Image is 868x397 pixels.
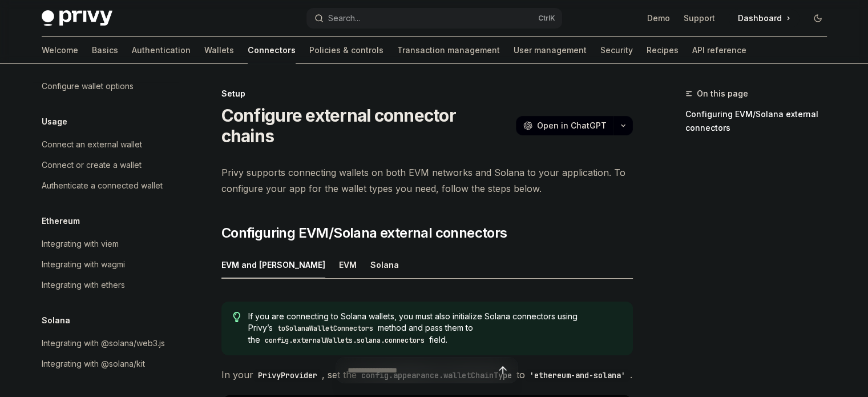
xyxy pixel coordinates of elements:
button: Open search [306,8,562,29]
a: Integrating with wagmi [33,254,179,275]
a: Wallets [204,37,234,64]
input: Ask a question... [348,358,495,383]
a: Authenticate a connected wallet [33,175,179,196]
a: Demo [647,13,670,24]
a: API reference [692,37,746,64]
div: Connect or create a wallet [42,158,142,172]
a: Transaction management [397,37,500,64]
div: Setup [221,88,633,99]
div: Integrating with @solana/kit [42,357,145,371]
div: Integrating with wagmi [42,258,125,271]
div: Integrating with @solana/web3.js [42,336,165,350]
a: Configuring EVM/Solana external connectors [685,105,836,137]
div: Integrating with viem [42,237,119,251]
a: Integrating with @solana/web3.js [33,333,179,354]
a: Integrating with @solana/kit [33,354,179,374]
span: On this page [697,87,748,101]
div: Integrating with ethers [42,278,125,292]
a: Integrating with ethers [33,275,179,295]
h1: Configure external connector chains [221,105,511,146]
div: EVM and [PERSON_NAME] [221,251,325,278]
span: Ctrl K [538,14,555,23]
div: Connect an external wallet [42,138,142,151]
a: Basics [92,37,118,64]
a: Support [684,13,715,24]
a: Connect or create a wallet [33,155,179,175]
a: Integrating with viem [33,234,179,254]
svg: Tip [233,312,241,322]
a: Configure wallet options [33,76,179,97]
button: Send message [495,362,511,378]
h5: Usage [42,115,67,129]
a: Dashboard [729,9,800,27]
a: Connect an external wallet [33,134,179,155]
div: Configure wallet options [42,79,134,93]
a: Connectors [248,37,296,64]
a: Policies & controls [309,37,383,64]
a: User management [514,37,587,64]
span: Privy supports connecting wallets on both EVM networks and Solana to your application. To configu... [221,165,633,197]
div: Solana [370,251,399,278]
h5: Ethereum [42,214,80,228]
a: Welcome [42,37,78,64]
span: Dashboard [738,13,782,24]
button: Open in ChatGPT [516,116,613,135]
a: Authentication [132,37,191,64]
span: Configuring EVM/Solana external connectors [221,224,507,242]
a: Recipes [647,37,679,64]
a: Security [600,37,633,64]
button: Toggle dark mode [809,9,827,27]
code: config.externalWallets.solana.connectors [260,335,429,346]
span: If you are connecting to Solana wallets, you must also initialize Solana connectors using Privy’s... [248,311,621,346]
h5: Solana [42,314,70,327]
span: Open in ChatGPT [537,120,607,131]
code: toSolanaWalletConnectors [273,323,378,334]
div: EVM [339,251,357,278]
img: dark logo [42,10,112,26]
div: Search... [328,11,360,25]
div: Authenticate a connected wallet [42,179,163,193]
